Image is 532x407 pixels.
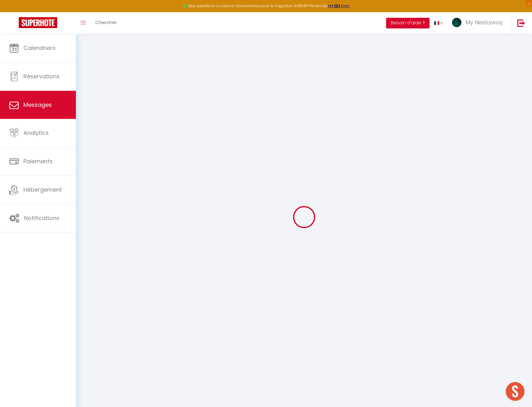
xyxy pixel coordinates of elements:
a: >>> ICI <<<< [328,3,350,8]
span: Hébergement [23,186,62,194]
span: My Nestaway [465,18,503,26]
a: ... My Nestaway [447,12,511,34]
img: ... [452,18,461,27]
a: Chercher [91,12,122,34]
div: Ouvrir le chat [506,382,525,401]
img: logout [517,19,525,27]
span: Notifications [24,214,59,222]
span: Messages [23,101,52,109]
span: Analytics [23,129,49,137]
span: Réservations [23,72,60,80]
img: Super Booking [19,17,57,28]
span: Paiements [23,157,53,165]
button: Besoin d'aide ? [386,18,430,28]
span: Calendriers [23,44,56,52]
span: Chercher [95,19,117,26]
